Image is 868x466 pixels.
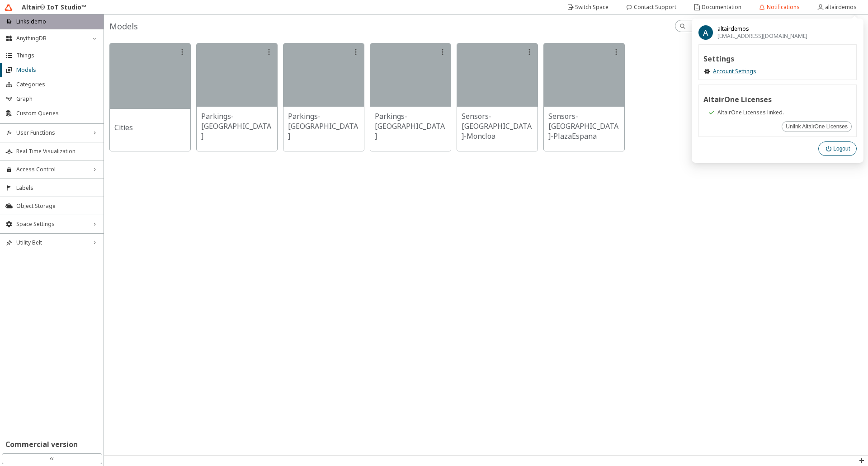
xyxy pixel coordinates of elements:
span: Object Storage [16,202,98,210]
h2: AltairOne Licenses [703,96,852,103]
span: Labels [16,184,98,192]
span: Space Settings [16,221,87,228]
a: Account Settings [713,68,756,75]
span: A [703,29,708,36]
p: Links demo [16,18,46,25]
span: Models [16,66,98,74]
unity-card: Sensors-Madrid-PlazaEspana [543,43,625,151]
unity-card: Sensors-Madrid-Moncloa [457,43,538,151]
span: Access Control [16,166,87,173]
span: AnythingDB [16,35,87,42]
span: Categories [16,81,98,88]
span: altairdemos [717,25,807,33]
span: [EMAIL_ADDRESS][DOMAIN_NAME] [717,33,807,40]
span: Graph [16,95,98,103]
span: Real Time Visualization [16,148,98,155]
span: AltairOne Licenses linked. [717,109,784,116]
span: Utility Belt [16,239,87,246]
unity-card: Parkings-Valencia [370,43,451,151]
unity-card: Parkings-Madrid [283,43,364,151]
span: User Functions [16,129,87,137]
span: Custom Queries [16,110,98,117]
h2: Settings [703,55,852,62]
span: Things [16,52,98,59]
unity-card: Cities [109,43,191,151]
unity-card: Parkings-Barcelona [196,43,278,151]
